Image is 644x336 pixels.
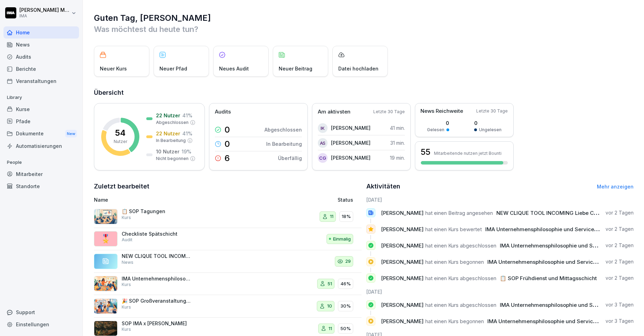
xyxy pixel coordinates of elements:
img: kzsvenh8ofcu3ay3unzulj3q.png [94,209,118,224]
p: 41 % [182,130,192,137]
p: vor 3 Tagen [606,301,634,308]
p: Einmalig [333,236,351,243]
span: [PERSON_NAME] [381,226,424,233]
p: 11 [329,325,332,332]
p: Status [338,196,353,203]
p: 🎉 SOP Großveranstaltungen [122,298,191,304]
div: Support [3,306,79,318]
p: Kurs [122,215,131,221]
p: Audits [215,108,231,116]
div: CG [318,153,328,163]
p: Name [94,196,261,203]
span: [PERSON_NAME] [381,318,424,325]
a: Mehr anzeigen [597,184,634,190]
p: 46% [340,280,351,287]
p: 41 % [182,112,192,119]
p: Abgeschlossen [264,126,302,133]
p: 54 [115,129,125,137]
p: [PERSON_NAME] [331,139,371,146]
span: hat einen Kurs begonnen [425,259,484,265]
a: Mitarbeiter [3,168,79,180]
p: Audit [122,237,132,243]
span: IMA Unternehmensphilosophie und Servicekultur [485,226,608,233]
p: [PERSON_NAME] Milanovska [19,7,70,13]
p: Abgeschlossen [156,119,189,126]
p: Gelesen [427,127,444,133]
a: Kurse [3,103,79,115]
p: Neuer Kurs [100,65,127,72]
span: [PERSON_NAME] [381,275,424,282]
p: 31 min. [390,139,405,146]
h6: [DATE] [366,288,634,295]
div: New [65,130,77,138]
p: vor 2 Tagen [606,209,634,216]
div: Home [3,26,79,39]
p: 11 [330,213,333,220]
p: 29 [345,258,351,265]
a: Berichte [3,63,79,75]
p: News [122,259,133,266]
p: 0 [474,119,502,127]
p: Letzte 30 Tage [373,109,405,115]
p: Ungelesen [479,127,502,133]
a: NEW CLIQUE TOOL INCOMING Liebe Clique, wir probieren etwas Neues aus: ein Kommunikationstool, das... [94,250,362,273]
h1: Guten Tag, [PERSON_NAME] [94,12,634,24]
p: 18% [342,213,351,220]
p: Nicht begonnen [156,156,189,162]
span: hat einen Kurs abgeschlossen [425,302,496,308]
p: SOP IMA x [PERSON_NAME] [122,320,191,327]
span: IMA Unternehmensphilosophie und Servicekultur [500,302,623,308]
p: Neues Audit [219,65,249,72]
p: Letzte 30 Tage [476,108,508,114]
div: News [3,39,79,51]
p: vor 2 Tagen [606,275,634,282]
div: Dokumente [3,127,79,140]
p: 🎖️ [101,233,111,245]
p: Überfällig [278,154,302,162]
p: 22 Nutzer [156,112,180,119]
span: [PERSON_NAME] [381,302,424,308]
p: 0 [427,119,449,127]
p: 19 % [182,148,191,155]
p: Am aktivsten [318,108,350,116]
a: 🎖️Checkliste SpätschichtAuditEinmalig [94,228,362,251]
a: 🎉 SOP GroßveranstaltungenKurs1030% [94,295,362,318]
p: NEW CLIQUE TOOL INCOMING Liebe Clique, wir probieren etwas Neues aus: ein Kommunikationstool, das... [122,253,191,259]
h2: Aktivitäten [366,182,400,191]
span: hat einen Kurs begonnen [425,318,484,325]
p: In Bearbeitung [156,137,186,144]
a: DokumenteNew [3,127,79,140]
h2: Übersicht [94,88,634,98]
p: 6 [225,154,230,162]
span: hat einen Kurs bewertet [425,226,482,233]
a: Einstellungen [3,318,79,330]
h6: [DATE] [366,196,634,203]
p: Datei hochladen [338,65,378,72]
p: 0 [225,140,230,148]
p: IMA Unternehmensphilosophie und Servicekultur [122,276,191,282]
span: IMA Unternehmensphilosophie und Servicekultur [500,242,623,249]
a: Standorte [3,180,79,192]
a: 📋 SOP TagungenKurs1118% [94,205,362,228]
span: [PERSON_NAME] [381,210,424,216]
p: 30% [340,303,351,310]
a: Veranstaltungen [3,75,79,87]
p: Nutzer [114,138,127,145]
span: IMA Unternehmensphilosophie und Servicekultur [487,259,610,265]
p: Neuer Beitrag [279,65,312,72]
img: k920q2kxqkpf9nh0exouj9ua.png [94,299,118,314]
span: [PERSON_NAME] [381,259,424,265]
p: 50% [340,325,351,332]
span: 📋 SOP Frühdienst und Mittagsschicht [500,275,597,282]
span: IMA Unternehmensphilosophie und Servicekultur [487,318,610,325]
div: Automatisierungen [3,140,79,152]
p: Library [3,92,79,103]
p: vor 2 Tagen [606,226,634,233]
p: vor 2 Tagen [606,258,634,265]
img: pgbxh3j2jx2dxevkpx4vwmhp.png [94,276,118,291]
a: Pfade [3,115,79,127]
p: Neuer Pfad [159,65,187,72]
p: Checkliste Spätschicht [122,231,191,237]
